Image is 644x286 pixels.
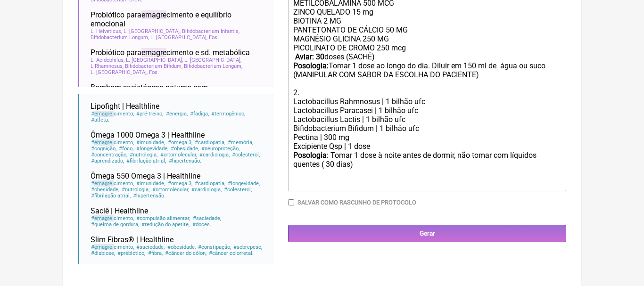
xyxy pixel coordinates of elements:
span: prébiotico [117,250,146,256]
div: PANTETONATO DE CÁLCIO 50 MG MAGNÉSIO GLICINA 250 MG PICOLINATO DE CROMO 250 mcg doses (SACHÊ) Tom... [293,25,561,97]
span: L. [GEOGRAPHIC_DATA] [91,69,148,75]
span: L Rhamnosus [91,63,124,69]
span: sobrepeso [233,244,263,250]
span: L. [GEOGRAPHIC_DATA] [150,34,207,41]
span: Bombom sacietógeno noturno com [MEDICAL_DATA] [91,83,254,101]
span: saciedade [192,215,221,221]
span: constipação [198,244,231,250]
span: hipertensão [132,193,166,199]
label: Salvar como rascunho de Protocolo [297,199,416,206]
span: cimento [91,244,134,250]
span: memória [227,139,254,146]
span: Slim Fibras® | Healthline [91,235,173,244]
span: Bifidobacterium Longum [184,63,242,69]
div: Lactobacillus Rahmnosus | 1 bilhão ufc [293,97,561,106]
span: cardiologia [191,187,222,193]
span: câncer colorretal [208,250,254,256]
span: cimento [91,180,134,187]
span: fibra [147,250,163,256]
span: Bifidobacterium Infantis [182,28,239,34]
span: ortomolecular [151,187,189,193]
span: redução do apetite [141,221,190,228]
span: Probiótico para cimento e equilíbrio emocional [91,10,265,28]
span: cimento [91,215,134,221]
div: Bifidobacterium Bifidum | 1 bilhão ufc [293,124,561,133]
span: omega 3 [167,139,192,146]
span: câncer do cólon [165,250,207,256]
span: longevidade [135,146,168,152]
span: foco [118,146,134,152]
span: cognição [91,146,117,152]
span: obesidade [91,187,120,193]
span: Lipofight | Healthline [91,102,159,111]
span: cardiopatia [194,180,226,187]
span: pré-treino [136,111,164,117]
span: saciedade [136,244,165,250]
span: imunidade [136,180,165,187]
span: emagre [94,180,114,187]
span: hipertensão [168,158,201,164]
span: concentração [91,152,128,158]
span: emagre [141,48,166,57]
div: BIOTINA 2 MG [293,16,561,25]
span: L. Acidophilus [91,57,124,63]
span: L. [GEOGRAPHIC_DATA] [126,57,183,63]
span: fibrilação atrial [126,158,166,164]
span: cardiologia [199,152,230,158]
span: longevidade [227,180,260,187]
span: fibrilação atrial [91,193,131,199]
input: Gerar [288,225,566,242]
span: emagre [94,215,114,221]
span: colesterol [223,187,252,193]
span: doces [191,221,211,228]
span: nutrologia [129,152,158,158]
span: L. Helveticus [91,28,122,34]
span: emagre [141,10,166,19]
span: emagre [94,244,114,250]
span: ortomolecular [159,152,197,158]
div: Lactobacillus Paracasei | 1 bilhão ufc [293,106,561,115]
div: : Tomar 1 dose à noite antes de dormir, não tomar com líquidos quentes ㅤ( 30 dias) [293,151,561,188]
span: disbiose [91,250,116,256]
span: nutrologia [121,187,150,193]
span: cimento [91,139,134,146]
span: neuroproteção [201,146,240,152]
span: emagre [94,139,114,146]
span: Bifidobacterium Longum [91,34,149,41]
span: cardiopatia [194,139,226,146]
strong: Aviar: 30 [295,52,324,61]
span: emagre [94,111,114,117]
span: fadiga [190,111,209,117]
span: L. [GEOGRAPHIC_DATA] [124,28,181,34]
div: Pectina | 300 mg [293,133,561,142]
span: omega 3 [167,180,192,187]
span: Ômega 550 Omega 3 | Healthline [91,172,200,180]
strong: Posologia: [293,61,329,70]
span: Ômega 1000 Omega 3 | Healthline [91,131,205,139]
span: colesterol [231,152,260,158]
span: energia [165,111,188,117]
span: L. [GEOGRAPHIC_DATA] [184,57,241,63]
span: Bifidobacterium Bifidum [125,63,182,69]
span: aprendizado [91,158,124,164]
div: Excipiente Qsp | 1 dose [293,142,561,151]
span: atleta [91,117,110,123]
span: Saciê | Healthline [91,206,148,215]
span: obesidade [170,146,199,152]
span: cimento [91,111,134,117]
strong: Posologia [293,151,327,160]
div: Lactobacillus Lactis | 1 bilhão ufc [293,115,561,124]
span: compulsão alimentar [136,215,190,221]
span: imunidade [136,139,165,146]
span: Fos [209,34,219,41]
span: termogênico [211,111,246,117]
span: obesidade [166,244,196,250]
span: Fos [149,69,159,75]
span: queima de gordura [91,221,140,228]
span: Probiótico para cimento e sd. metabólica [91,48,250,57]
